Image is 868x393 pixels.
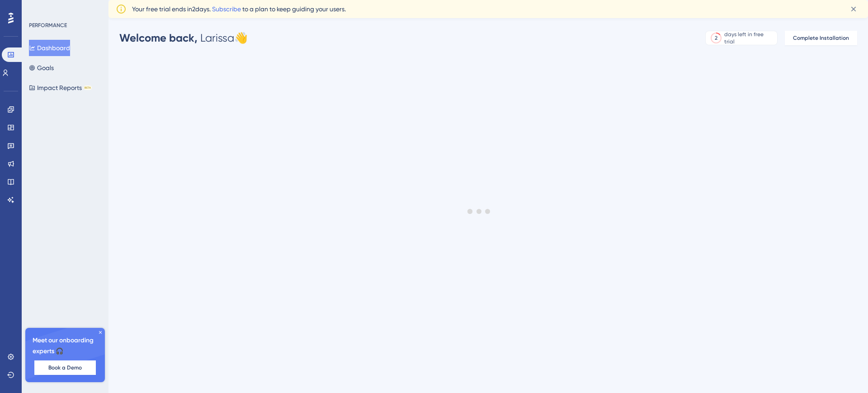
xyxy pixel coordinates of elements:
div: days left in free trial [724,31,774,45]
div: PERFORMANCE [29,22,67,29]
div: 2 [715,34,717,42]
span: Your free trial ends in 2 days. to a plan to keep guiding your users. [132,4,346,14]
span: Meet our onboarding experts 🎧 [33,335,98,357]
button: Book a Demo [34,360,96,375]
span: Book a Demo [48,364,82,371]
button: Goals [29,60,54,76]
button: Impact ReportsBETA [29,80,92,96]
button: Dashboard [29,40,70,56]
button: Complete Installation [785,31,857,45]
div: Larissa 👋 [119,31,248,45]
a: Subscribe [212,5,241,13]
span: Complete Installation [793,34,849,42]
span: Welcome back, [119,31,198,44]
div: BETA [84,85,92,90]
